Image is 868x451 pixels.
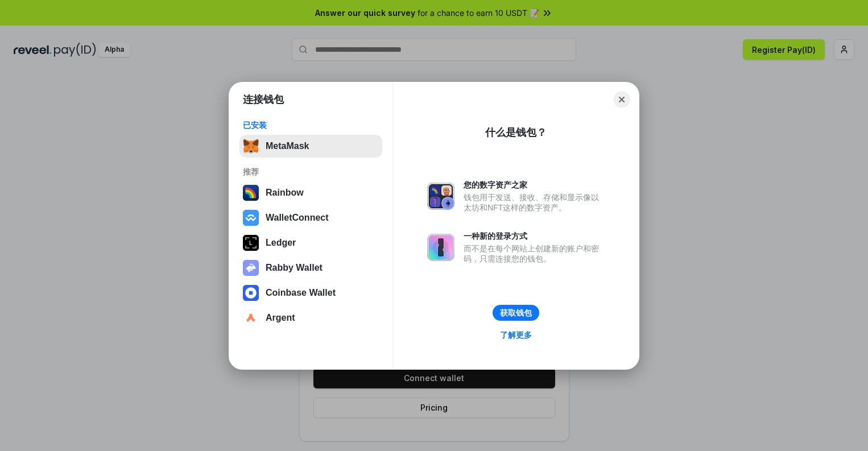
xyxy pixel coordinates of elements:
button: Rabby Wallet [239,256,382,279]
img: svg+xml,%3Csvg%20fill%3D%22none%22%20height%3D%2233%22%20viewBox%3D%220%200%2035%2033%22%20width%... [243,138,259,154]
img: svg+xml,%3Csvg%20width%3D%22120%22%20height%3D%22120%22%20viewBox%3D%220%200%20120%20120%22%20fil... [243,185,259,201]
img: svg+xml,%3Csvg%20xmlns%3D%22http%3A%2F%2Fwww.w3.org%2F2000%2Fsvg%22%20width%3D%2228%22%20height%3... [243,235,259,251]
button: Argent [239,307,382,329]
div: 推荐 [243,167,379,177]
button: Ledger [239,231,382,254]
img: svg+xml,%3Csvg%20xmlns%3D%22http%3A%2F%2Fwww.w3.org%2F2000%2Fsvg%22%20fill%3D%22none%22%20viewBox... [427,234,454,261]
div: 钱包用于发送、接收、存储和显示像以太坊和NFT这样的数字资产。 [464,192,605,213]
div: Rabby Wallet [266,263,323,273]
button: Rainbow [239,181,382,204]
a: 了解更多 [493,328,539,342]
div: 已安装 [243,120,379,130]
div: 而不是在每个网站上创建新的账户和密码，只需连接您的钱包。 [464,243,605,264]
div: MetaMask [266,141,309,151]
div: Rainbow [266,188,304,198]
div: WalletConnect [266,213,329,223]
div: Argent [266,313,295,323]
button: Coinbase Wallet [239,282,382,304]
div: Ledger [266,238,296,248]
button: Close [614,92,630,107]
img: svg+xml,%3Csvg%20xmlns%3D%22http%3A%2F%2Fwww.w3.org%2F2000%2Fsvg%22%20fill%3D%22none%22%20viewBox... [427,183,454,210]
div: 一种新的登录方式 [464,231,605,241]
img: svg+xml,%3Csvg%20xmlns%3D%22http%3A%2F%2Fwww.w3.org%2F2000%2Fsvg%22%20fill%3D%22none%22%20viewBox... [243,260,259,276]
div: 什么是钱包？ [485,126,547,139]
div: Coinbase Wallet [266,288,336,298]
img: svg+xml,%3Csvg%20width%3D%2228%22%20height%3D%2228%22%20viewBox%3D%220%200%2028%2028%22%20fill%3D... [243,210,259,226]
div: 您的数字资产之家 [464,180,605,190]
img: svg+xml,%3Csvg%20width%3D%2228%22%20height%3D%2228%22%20viewBox%3D%220%200%2028%2028%22%20fill%3D... [243,285,259,301]
h1: 连接钱包 [243,93,284,106]
button: MetaMask [239,135,382,158]
button: 获取钱包 [493,305,539,321]
div: 了解更多 [500,330,532,340]
div: 获取钱包 [500,308,532,318]
img: svg+xml,%3Csvg%20width%3D%2228%22%20height%3D%2228%22%20viewBox%3D%220%200%2028%2028%22%20fill%3D... [243,310,259,326]
button: WalletConnect [239,206,382,229]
